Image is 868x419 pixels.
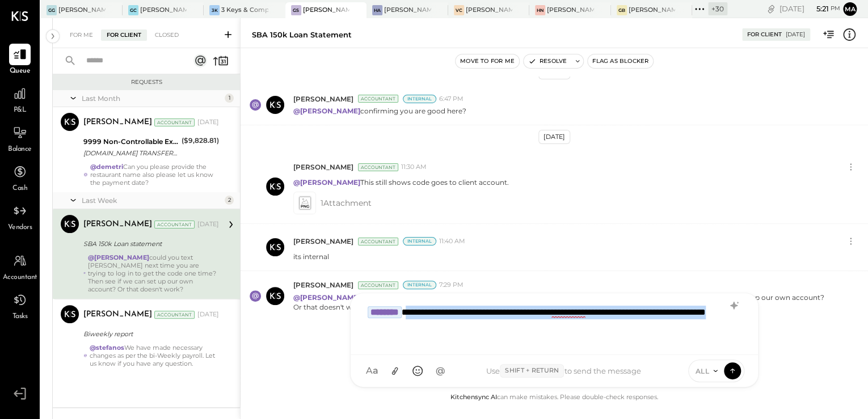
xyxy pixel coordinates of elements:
a: Queue [1,44,39,77]
span: Queue [10,66,31,77]
button: Move to for me [456,54,519,68]
div: Internal [403,281,436,289]
span: 7:29 PM [439,281,464,290]
span: ALL [696,366,710,376]
span: Tasks [12,312,28,322]
a: Balance [1,122,39,155]
div: [PERSON_NAME] Seaport [303,6,350,15]
span: Shift + Return [500,364,564,378]
div: Use to send the message [450,364,677,378]
div: SBA 150k Loan statement [252,29,352,40]
span: 11:40 AM [439,237,465,246]
div: could you text [PERSON_NAME] next time you are trying to log in to get the code one time? Then se... [88,253,219,293]
div: Last Month [82,94,222,103]
span: pm [831,5,840,12]
div: [PERSON_NAME] Causeway [140,6,187,15]
strong: @[PERSON_NAME] [88,253,149,261]
a: Tasks [1,289,39,322]
div: For Client [101,29,147,41]
p: its internal [293,252,329,261]
strong: @[PERSON_NAME] [293,107,360,115]
div: Last Week [82,196,222,205]
p: confirming you are good here? [293,106,466,116]
div: Accountant [154,311,195,319]
div: GG [47,5,57,15]
span: a [373,365,378,376]
button: @ [430,361,450,381]
div: [DATE] [786,31,805,39]
div: 3 Keys & Company [221,6,268,15]
div: 9999 Non-Controllable Expenses:Other Income and Expenses:To Be Classified P&L [83,136,178,147]
div: [PERSON_NAME]'s Nashville [547,6,594,15]
strong: @demetri [90,163,123,171]
div: Requests [58,78,234,86]
div: HA [372,5,382,15]
div: Internal [403,95,436,103]
strong: @stefanos [90,344,124,352]
a: Cash [1,161,39,194]
div: 3K [209,5,220,15]
div: Accountant [154,118,195,126]
div: 2 [225,196,234,205]
div: Accountant [358,163,398,171]
span: 5 : 21 [806,3,829,14]
button: Aa [362,361,382,381]
div: Closed [149,29,184,41]
span: [PERSON_NAME] [293,280,353,290]
span: 1 Attachment [321,192,372,214]
div: GB [617,5,627,15]
div: HN [535,5,545,15]
div: VC [454,5,464,15]
span: Cash [12,184,27,194]
div: copy link [765,3,777,15]
span: 11:30 AM [401,163,427,172]
button: Resolve [524,54,571,68]
div: GC [128,5,138,15]
span: [PERSON_NAME] [293,236,353,246]
div: Accountant [358,238,398,246]
div: [DATE] [538,130,570,144]
button: Flag as Blocker [588,54,653,68]
div: [PERSON_NAME] [83,309,152,320]
div: Can you please provide the restaurant name also please let us know the payment date? [90,163,219,187]
div: [PERSON_NAME] Confections - [GEOGRAPHIC_DATA] [466,6,513,15]
div: [DATE] [197,118,219,127]
div: [PERSON_NAME] [83,219,152,230]
span: Vendors [8,223,32,233]
div: [PERSON_NAME]'s Atlanta [384,6,431,15]
div: Accountant [358,95,398,103]
a: P&L [1,83,39,116]
a: Vendors [1,200,39,233]
div: [PERSON_NAME] [GEOGRAPHIC_DATA] [58,6,106,15]
span: [PERSON_NAME] [293,94,353,104]
div: Biweekly report [83,328,216,340]
div: Accountant [154,221,195,228]
div: Accountant [358,281,398,289]
span: Accountant [3,273,37,283]
span: 6:47 PM [439,95,464,104]
button: Ma [843,2,857,16]
div: We have made necessary changes as per the bi-Weekly payroll. Let us know if you have any question. [90,344,219,367]
div: GS [291,5,301,15]
a: Accountant [1,250,39,283]
div: [DATE] [197,220,219,229]
strong: @[PERSON_NAME] [293,178,360,187]
div: + 30 [708,2,727,15]
div: For Client [747,31,782,39]
p: This still shows code goes to client account. [293,177,509,187]
div: 1 [225,94,234,103]
span: @ [436,365,445,376]
span: Balance [8,145,32,155]
div: [PERSON_NAME] [83,117,152,128]
div: ($9,828.81) [182,135,219,146]
span: P&L [14,105,27,116]
div: For Me [64,29,99,41]
div: [DATE] [779,3,840,14]
span: [PERSON_NAME] [293,162,353,172]
div: SBA 150k Loan statement [83,238,216,249]
p: could you text [PERSON_NAME] next time you are trying to log in to get the code one time? Then se... [293,293,831,312]
div: Internal [403,237,436,246]
strong: @[PERSON_NAME] [293,293,360,302]
div: [DOMAIN_NAME] TRANSFER FROM ACCT 231372691 XXXXXX5618 - BUSINESS MONEY MARKET SA [83,147,178,159]
div: [DATE] [197,310,219,319]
